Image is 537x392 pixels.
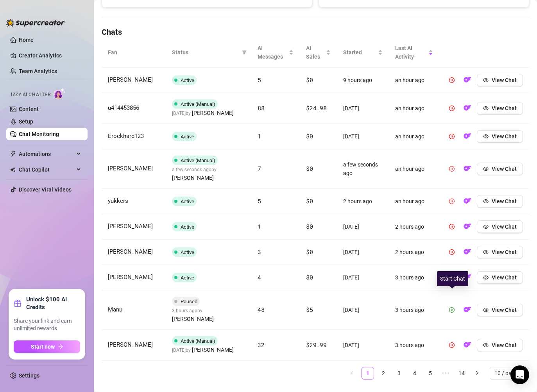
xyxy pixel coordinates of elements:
span: View Chat [492,105,517,111]
a: Creator Analytics [19,49,81,62]
span: Start now [31,344,55,350]
span: pause-circle [449,166,455,172]
a: Discover Viral Videos [19,186,72,193]
span: Share your link and earn unlimited rewards [14,317,80,333]
span: filter [242,50,247,55]
td: [DATE] [337,124,389,149]
span: [PERSON_NAME] [192,345,234,354]
span: arrow-right [58,344,63,349]
button: View Chat [477,220,523,233]
button: View Chat [477,246,523,258]
a: 1 [362,367,374,379]
span: pause-circle [449,77,455,83]
span: 1 [258,222,261,230]
span: u414453856 [108,104,139,111]
td: an hour ago [389,189,439,214]
a: OF [461,107,474,113]
span: [PERSON_NAME] [192,109,234,117]
td: 2 hours ago [337,189,389,214]
button: OF [461,163,474,175]
span: [PERSON_NAME] [108,248,153,255]
span: eye [483,307,489,313]
li: Next Page [471,367,483,379]
span: Active [181,77,194,83]
td: 9 hours ago [337,68,389,93]
button: View Chat [477,339,523,351]
span: Active (Manual) [181,101,215,107]
a: 3 [393,367,405,379]
span: Automations [19,148,74,160]
img: OF [464,197,471,205]
th: Last AI Activity [389,38,439,68]
button: OF [461,195,474,208]
span: Active (Manual) [181,338,215,344]
div: Open Intercom Messenger [510,365,529,384]
span: View Chat [492,342,517,348]
span: [PERSON_NAME] [108,76,153,83]
li: 5 [424,367,437,379]
button: OF [461,339,474,351]
span: [PERSON_NAME] [108,274,153,281]
span: $0 [306,76,313,84]
img: OF [464,104,471,112]
a: 2 [378,367,389,379]
span: eye [483,249,489,255]
span: pause-circle [449,134,455,139]
span: 1 [258,132,261,140]
span: View Chat [492,77,517,83]
span: eye [483,166,489,172]
img: OF [464,222,471,230]
span: 5 [258,197,261,205]
a: OF [461,167,474,174]
span: Active [181,224,194,230]
span: $0 [306,165,313,172]
button: View Chat [477,163,523,175]
span: eye [483,199,489,204]
img: logo-BBDzfeDw.svg [6,19,65,27]
a: Content [19,106,39,112]
span: $0 [306,197,313,205]
li: Previous Page [346,367,358,379]
a: Team Analytics [19,68,57,74]
td: 3 hours ago [389,265,439,290]
span: [DATE] by [172,347,234,353]
span: Izzy AI Chatter [11,91,50,98]
span: View Chat [492,133,517,140]
span: Active (Manual) [181,158,215,163]
span: $24.98 [306,104,326,112]
span: pause-circle [449,106,455,111]
span: $5 [306,306,313,313]
th: AI Sales [300,38,337,68]
span: View Chat [492,198,517,204]
strong: Unlock $100 AI Credits [26,295,80,311]
td: [DATE] [337,214,389,240]
span: 5 [258,76,261,84]
button: View Chat [477,271,523,284]
span: AI Sales [306,44,324,61]
button: OF [461,220,474,233]
li: 14 [455,367,468,379]
a: Settings [19,372,39,379]
span: 32 [258,341,264,349]
span: View Chat [492,224,517,230]
a: 4 [409,367,421,379]
a: OF [461,200,474,206]
span: eye [483,77,489,83]
button: left [346,367,358,379]
img: OF [464,132,471,140]
td: [DATE] [337,330,389,361]
span: $0 [306,248,313,256]
button: right [471,367,483,379]
span: Active [181,199,194,204]
div: Start Chat [437,271,468,286]
span: pause-circle [449,224,455,229]
span: Paused [181,299,197,304]
td: 3 hours ago [389,330,439,361]
td: [DATE] [337,290,389,330]
span: gift [14,299,21,307]
span: thunderbolt [10,151,16,157]
span: [PERSON_NAME] [172,174,214,182]
button: OF [461,304,474,316]
a: Chat Monitoring [19,131,59,137]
